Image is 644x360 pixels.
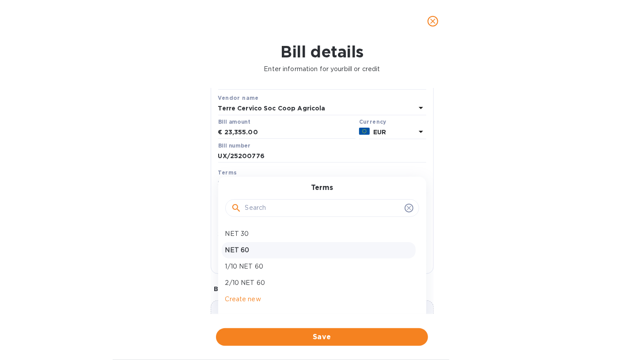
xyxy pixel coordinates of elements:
span: Save [223,332,421,342]
p: Select terms [218,179,258,188]
p: NET 30 [225,229,412,239]
input: € Enter bill amount [224,126,356,139]
input: Search [245,201,401,215]
button: close [422,11,443,32]
div: € [218,126,224,139]
input: Enter bill number [218,150,426,163]
button: Save [216,328,428,346]
b: Vendor name [218,95,259,101]
label: Bill number [218,143,250,148]
b: EUR [373,129,386,136]
p: Create new [225,295,412,304]
p: Bill image [214,284,430,293]
p: NET 60 [225,246,412,255]
p: 2/10 NET 60 [225,278,412,288]
b: Currency [359,118,386,125]
b: Terms [218,169,237,176]
h1: Bill details [7,42,637,61]
h3: Terms [311,184,333,192]
p: Enter information for your bill or credit [7,64,637,74]
b: Terre Cervico Soc Coop Agricola [218,105,326,112]
p: 1/10 NET 60 [225,262,412,271]
label: Bill amount [218,119,250,125]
